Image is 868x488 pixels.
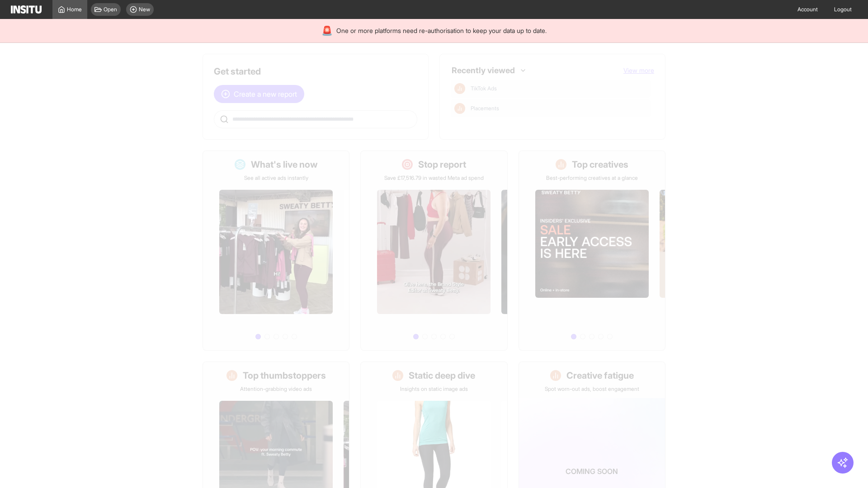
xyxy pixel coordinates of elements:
span: Home [67,6,82,13]
span: Open [104,6,117,13]
span: New [139,6,150,13]
span: One or more platforms need re-authorisation to keep your data up to date. [336,26,547,35]
div: 🚨 [321,24,333,37]
img: Logo [11,5,42,14]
